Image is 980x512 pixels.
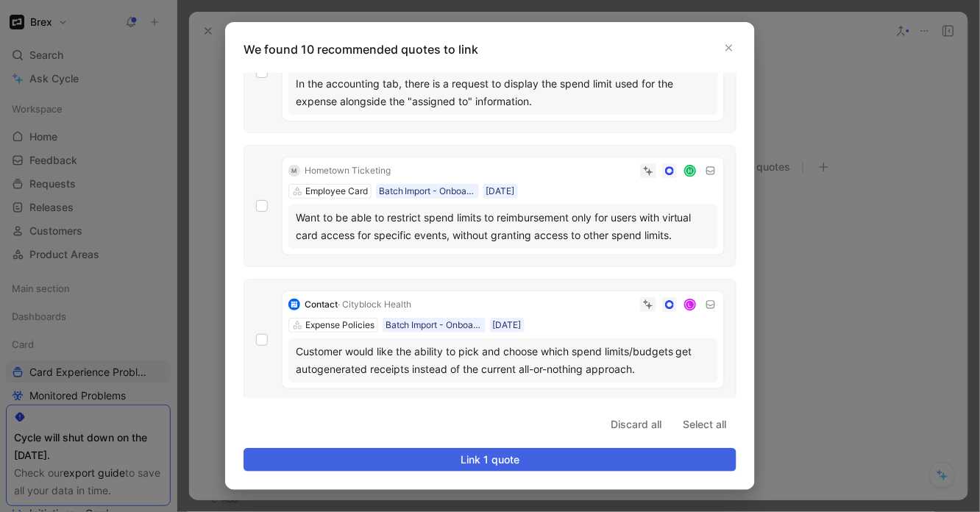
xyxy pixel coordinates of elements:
button: Select all [674,413,736,436]
div: H [686,166,695,176]
button: Discard all [601,413,671,436]
p: We found 10 recommended quotes to link [244,40,745,58]
div: M [288,165,300,177]
span: Contact [305,299,338,310]
img: logo [288,299,300,310]
div: L [686,300,695,310]
div: Want to be able to restrict spend limits to reimbursement only for users with virtual card access... [296,209,711,244]
span: Discard all [611,416,661,433]
div: Customer would like the ability to pick and choose which spend limits/budgets get autogenerated r... [296,343,711,378]
span: · Cityblock Health [338,299,411,310]
button: Link 1 quote [244,448,736,472]
div: Hometown Ticketing [305,163,391,178]
div: In the accounting tab, there is a request to display the spend limit used for the expense alongsi... [296,75,711,110]
span: Select all [683,416,727,433]
span: Link 1 quote [256,451,724,469]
